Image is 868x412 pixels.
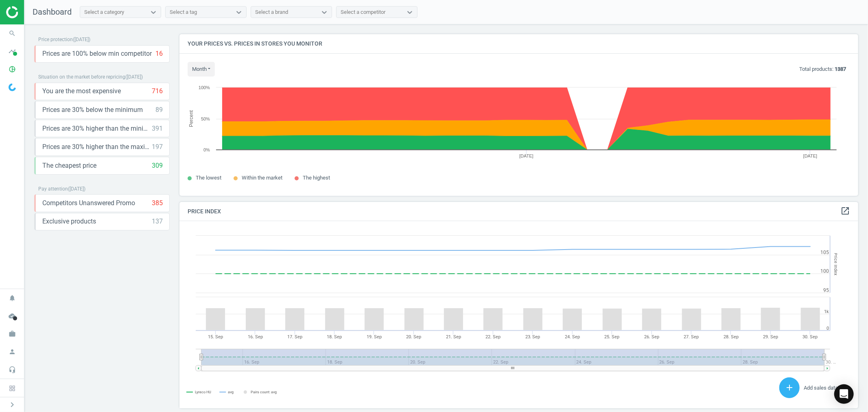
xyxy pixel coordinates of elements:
[33,7,72,17] span: Dashboard
[803,153,818,158] tspan: [DATE]
[519,153,533,158] tspan: [DATE]
[42,142,152,151] span: Prices are 30% higher than the maximal
[155,105,163,114] div: 89
[824,309,829,314] text: 1k
[68,186,85,192] span: ( [DATE] )
[42,105,143,114] span: Prices are 30% below the minimum
[125,74,143,80] span: ( [DATE] )
[803,334,818,340] tspan: 30. Sep
[367,334,382,340] tspan: 19. Sep
[446,334,461,340] tspan: 21. Sep
[565,334,580,340] tspan: 24. Sep
[152,124,163,133] div: 391
[251,390,277,394] tspan: Pairs count: avg
[605,334,620,340] tspan: 25. Sep
[248,334,263,340] tspan: 16. Sep
[195,390,211,394] tspan: Lyreco HU
[840,206,850,217] a: open_in_new
[799,66,846,73] p: Total products:
[327,334,342,340] tspan: 18. Sep
[4,26,20,41] i: search
[84,9,124,16] div: Select a category
[724,334,739,340] tspan: 28. Sep
[196,175,221,181] span: The lowest
[201,116,210,121] text: 50%
[820,268,829,274] text: 100
[152,217,163,226] div: 137
[38,37,73,42] span: Price protection
[179,202,858,221] h4: Price Index
[152,161,163,170] div: 309
[6,6,64,18] img: ajHJNr6hYgQAAAAASUVORK5CYII=
[485,334,501,340] tspan: 22. Sep
[42,87,121,96] span: You are the most expensive
[804,385,838,391] span: Add sales data
[42,49,152,58] span: Prices are 100% below min competitor
[820,250,829,255] text: 105
[255,9,288,16] div: Select a brand
[840,206,850,216] i: open_in_new
[826,326,829,331] text: 0
[835,66,846,72] b: 1387
[38,74,125,80] span: Situation on the market before repricing
[4,362,20,377] i: headset_mic
[155,49,163,58] div: 16
[303,175,330,181] span: The highest
[228,390,234,394] tspan: avg
[834,384,854,404] div: Open Intercom Messenger
[73,37,90,42] span: ( [DATE] )
[170,9,197,16] div: Select a tag
[826,359,836,365] tspan: 30. …
[152,142,163,151] div: 197
[208,334,223,340] tspan: 15. Sep
[779,377,800,398] button: add
[42,124,152,133] span: Prices are 30% higher than the minimum
[785,383,794,392] i: add
[4,308,20,324] i: cloud_done
[4,326,20,342] i: work
[823,287,829,293] text: 95
[2,399,22,410] button: chevron_right
[188,110,194,127] tspan: Percent
[4,44,20,59] i: timeline
[38,186,68,192] span: Pay attention
[644,334,659,340] tspan: 26. Sep
[525,334,540,340] tspan: 23. Sep
[42,161,96,170] span: The cheapest price
[341,9,385,16] div: Select a competitor
[763,334,778,340] tspan: 29. Sep
[199,85,210,90] text: 100%
[4,290,20,306] i: notifications
[152,199,163,208] div: 385
[42,217,96,226] span: Exclusive products
[242,175,282,181] span: Within the market
[684,334,699,340] tspan: 27. Sep
[179,34,858,53] h4: Your prices vs. prices in stores you monitor
[9,83,16,91] img: wGWNvw8QSZomAAAAABJRU5ErkJggg==
[4,61,20,77] i: pie_chart_outlined
[287,334,302,340] tspan: 17. Sep
[7,400,17,410] i: chevron_right
[406,334,421,340] tspan: 20. Sep
[203,147,210,152] text: 0%
[4,344,20,359] i: person
[152,87,163,96] div: 716
[188,62,215,77] button: month
[42,199,135,208] span: Competitors Unanswered Promo
[833,253,838,276] tspan: Price Index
